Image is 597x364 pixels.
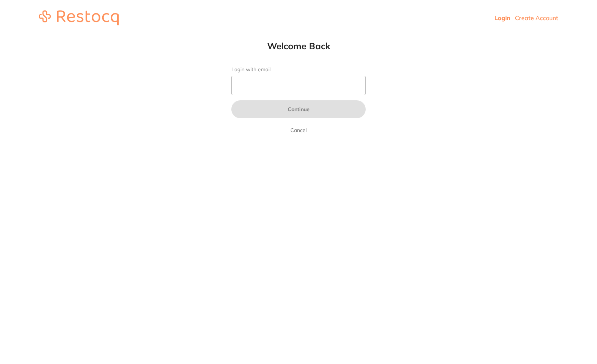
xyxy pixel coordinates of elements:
a: Create Account [515,14,558,22]
label: Login with email [231,66,366,73]
a: Login [494,14,510,22]
img: restocq_logo.svg [39,10,119,25]
button: Continue [231,100,366,118]
a: Cancel [289,126,308,135]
